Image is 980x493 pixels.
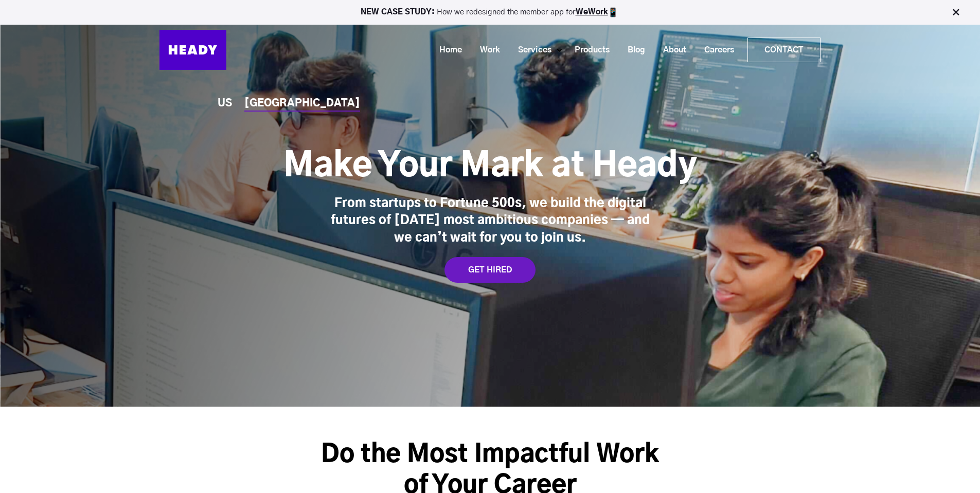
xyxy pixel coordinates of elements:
a: Contact [748,38,820,62]
a: [GEOGRAPHIC_DATA] [244,98,360,109]
a: About [650,41,691,60]
a: GET HIRED [444,257,536,283]
a: US [218,98,232,109]
img: app emoji [608,7,618,17]
a: Services [505,41,557,60]
a: Home [426,41,467,60]
a: Careers [691,41,739,60]
p: How we redesigned the member app for [5,7,975,17]
strong: NEW CASE STUDY: [361,8,437,16]
img: Heady_Logo_Web-01 (1) [159,30,226,70]
a: Work [467,41,505,60]
div: From startups to Fortune 500s, we build the digital futures of [DATE] most ambitious companies — ... [331,195,650,247]
a: WeWork [576,8,608,16]
a: Products [562,41,615,60]
div: Navigation Menu [237,38,821,62]
a: Blog [615,41,650,60]
h1: Make Your Mark at Heady [283,146,697,187]
img: Close Bar [951,7,961,17]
